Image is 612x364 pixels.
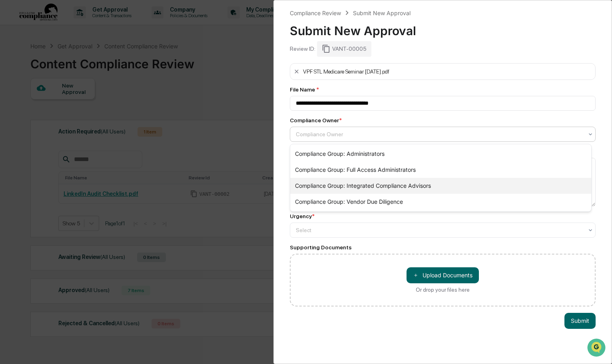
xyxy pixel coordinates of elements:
div: Start new chat [27,61,131,69]
div: Submit New Approval [353,10,411,16]
span: Attestations [66,101,99,109]
a: 🖐️Preclearance [5,97,55,112]
div: Compliance Group: Administrators [290,146,592,162]
div: Supporting Documents [290,244,596,251]
div: Compliance Owner [290,117,342,123]
div: VPF STL Medicare Seminar [DATE].pdf [303,68,389,75]
iframe: Open customer support [586,338,608,359]
div: 🖐️ [8,101,14,108]
a: 🗄️Attestations [55,97,102,112]
a: 🔎Data Lookup [5,113,54,127]
div: Compliance Review [290,10,341,16]
div: VANT-00005 [317,41,371,56]
div: Urgency [290,213,315,219]
div: 🗄️ [58,101,64,108]
a: Powered byPylon [56,135,97,141]
button: Start new chat [136,64,146,73]
div: Compliance Group: Vendor Due Diligence [290,194,592,210]
span: Preclearance [16,101,52,109]
div: File Name [290,86,596,93]
span: Pylon [80,135,97,141]
div: Compliance Group: Full Access Administrators [290,162,592,178]
div: We're available if you need us! [27,69,101,76]
span: ＋ [413,271,419,279]
button: Submit [564,313,596,329]
div: 🔎 [8,117,14,123]
div: Submit New Approval [290,17,596,38]
button: Or drop your files here [407,267,479,283]
div: Review ID: [290,46,315,52]
span: Data Lookup [16,116,50,124]
p: How can we help? [8,17,146,30]
div: Or drop your files here [416,286,470,293]
div: Compliance Group: Integrated Compliance Advisors [290,178,592,194]
img: 1746055101610-c473b297-6a78-478c-a979-82029cc54cd1 [8,61,22,76]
